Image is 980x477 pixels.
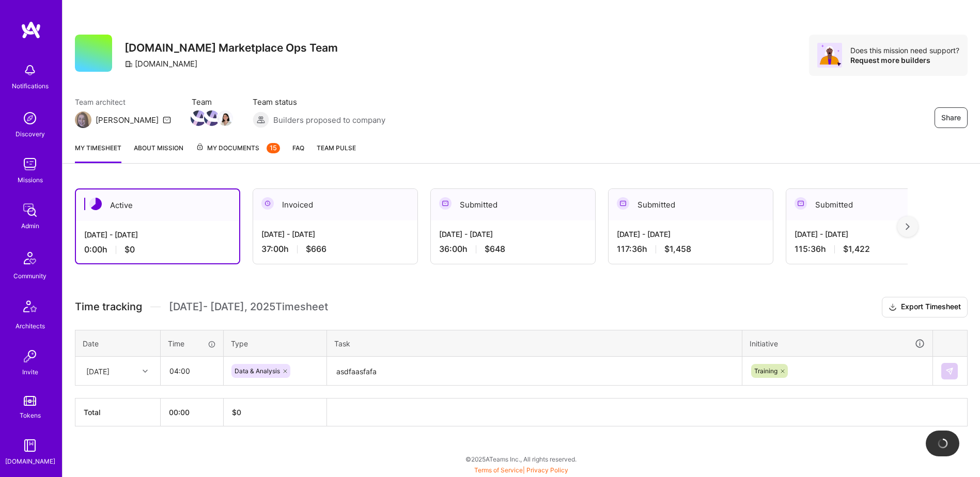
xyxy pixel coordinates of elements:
[76,189,239,221] div: Active
[75,142,121,163] a: My timesheet
[161,399,224,426] th: 00:00
[196,142,280,163] a: My Documents15
[125,41,338,54] h3: [DOMAIN_NAME] Marketplace Ops Team
[817,43,842,68] img: Avatar
[617,229,765,240] div: [DATE] - [DATE]
[192,109,205,127] a: Team Member Avatar
[86,365,110,376] div: [DATE]
[89,198,102,210] img: Active
[196,142,280,154] span: My Documents
[75,97,171,107] span: Team architect
[850,45,959,55] div: Does this mission need support?
[474,466,568,474] span: |
[439,229,587,240] div: [DATE] - [DATE]
[526,466,568,474] a: Privacy Policy
[161,357,223,385] input: HH:MM
[125,244,135,255] span: $0
[317,142,356,163] a: Team Pulse
[235,367,280,375] span: Data & Analysis
[163,116,171,124] i: icon Mail
[795,244,942,255] div: 115:36 h
[96,115,159,125] div: [PERSON_NAME]
[941,363,959,379] div: null
[328,358,741,385] textarea: asdfaasfafa
[261,229,409,240] div: [DATE] - [DATE]
[850,55,959,65] div: Request more builders
[786,189,951,220] div: Submitted
[795,229,942,240] div: [DATE] - [DATE]
[18,174,43,185] div: Missions
[75,399,161,426] th: Total
[20,200,40,220] img: admin teamwork
[474,466,523,474] a: Terms of Service
[20,60,40,81] img: bell
[84,229,231,240] div: [DATE] - [DATE]
[292,142,304,163] a: FAQ
[13,271,46,281] div: Community
[125,58,197,69] div: [DOMAIN_NAME]
[936,436,950,451] img: loading
[253,189,417,220] div: Invoiced
[20,108,40,129] img: discovery
[18,246,42,271] img: Community
[945,367,954,375] img: Submit
[273,115,385,125] span: Builders proposed to company
[204,110,220,126] img: Team Member Avatar
[439,197,452,210] img: Submitted
[21,220,39,231] div: Admin
[317,144,356,152] span: Team Pulse
[134,142,183,163] a: About Mission
[75,112,91,128] img: Team Architect
[20,435,40,456] img: guide book
[882,297,968,317] button: Export Timesheet
[261,244,409,255] div: 37:00 h
[20,154,40,174] img: teamwork
[261,197,274,210] img: Invoiced
[20,410,41,421] div: Tokens
[327,330,742,357] th: Task
[306,244,326,255] span: $666
[935,107,968,128] button: Share
[617,244,765,255] div: 117:36 h
[24,396,36,406] img: tokens
[267,143,280,153] div: 15
[15,321,45,331] div: Architects
[20,346,40,367] img: Invite
[84,244,231,255] div: 0:00 h
[253,112,269,128] img: Builders proposed to company
[750,338,925,349] div: Initiative
[191,110,206,126] img: Team Member Avatar
[617,197,629,210] img: Submitted
[232,408,241,417] span: $ 0
[754,367,777,375] span: Training
[5,456,55,467] div: [DOMAIN_NAME]
[219,109,232,127] a: Team Member Avatar
[168,338,216,349] div: Time
[843,244,870,255] span: $1,422
[217,110,233,126] img: Team Member Avatar
[485,244,505,255] span: $648
[75,330,161,357] th: Date
[609,189,773,220] div: Submitted
[169,300,328,313] span: [DATE] - [DATE] , 2025 Timesheet
[21,21,41,39] img: logo
[253,97,385,107] span: Team status
[224,330,327,357] th: Type
[205,109,219,127] a: Team Member Avatar
[439,244,587,255] div: 36:00 h
[18,296,42,321] img: Architects
[12,81,49,91] div: Notifications
[889,302,897,313] i: icon Download
[431,189,595,220] div: Submitted
[22,367,38,377] div: Invite
[941,113,961,123] span: Share
[906,223,910,230] img: right
[795,197,807,210] img: Submitted
[62,446,980,472] div: © 2025 ATeams Inc., All rights reserved.
[143,369,148,374] i: icon Chevron
[15,129,45,139] div: Discovery
[75,300,142,313] span: Time tracking
[125,60,133,68] i: icon CompanyGray
[664,244,691,255] span: $1,458
[192,97,232,107] span: Team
